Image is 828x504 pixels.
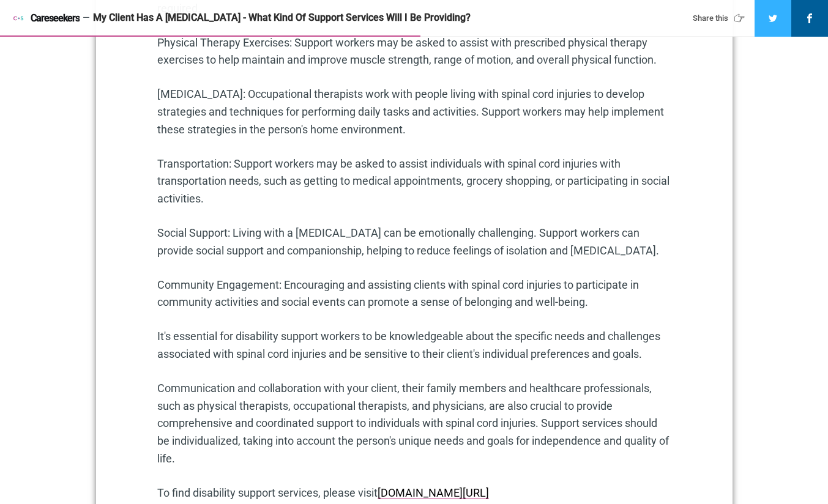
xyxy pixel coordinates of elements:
[83,13,90,23] span: —
[12,12,24,24] img: Careseekers icon
[93,12,676,24] div: My Client Has A [MEDICAL_DATA] - What Kind Of Support Services Will I Be Providing?
[157,34,671,70] p: Physical Therapy Exercises: Support workers may be asked to assist with prescribed physical thera...
[157,484,671,502] p: To find disability support services, please visit
[157,328,671,363] p: It's essential for disability support workers to be knowledgeable about the specific needs and ch...
[157,276,671,312] p: Community Engagement: Encouraging and assisting clients with spinal cord injuries to participate ...
[157,224,671,260] p: Social Support: Living with a [MEDICAL_DATA] can be emotionally challenging. Support workers can ...
[12,12,80,24] a: Careseekers
[157,155,671,208] p: Transportation: Support workers may be asked to assist individuals with spinal cord injuries with...
[693,13,748,24] div: Share this
[31,13,80,24] span: Careseekers
[157,380,671,468] p: Communication and collaboration with your client, their family members and healthcare professiona...
[157,86,671,138] p: [MEDICAL_DATA]: Occupational therapists work with people living with spinal cord injuries to deve...
[378,486,489,499] a: [DOMAIN_NAME][URL]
